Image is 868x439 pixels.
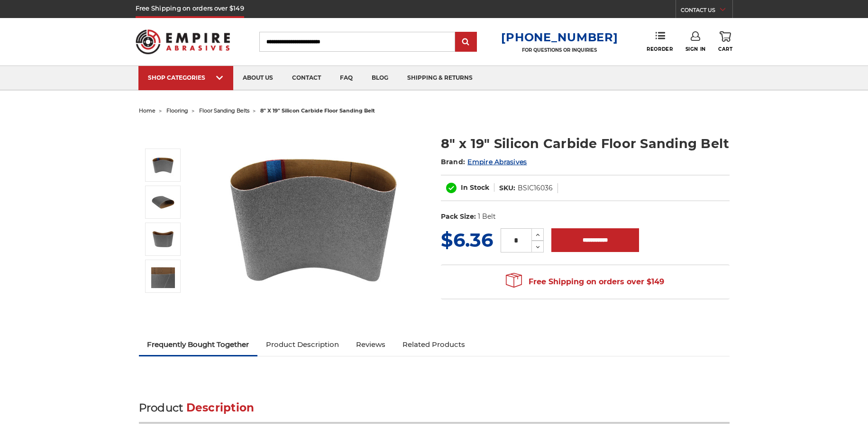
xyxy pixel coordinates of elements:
[441,212,476,222] dt: Pack Size:
[166,107,188,114] a: flooring
[461,183,489,192] span: In Stock
[441,134,730,153] h1: 8" x 19" Silicon Carbide Floor Sanding Belt
[199,107,249,114] a: floor sanding belts
[186,401,255,414] span: Description
[233,66,283,90] a: about us
[151,227,175,251] img: Silicon Carbide 7-7-8" x 29-1-2 " sanding belt designed for hardwood and concrete floor sanding, ...
[139,401,183,414] span: Product
[441,158,466,166] span: Brand:
[260,107,375,114] span: 8" x 19" silicon carbide floor sanding belt
[139,334,258,355] a: Frequently Bought Together
[220,124,410,314] img: 7-7-8" x 29-1-2 " Silicon Carbide belt for aggressive sanding on concrete and hardwood floors as ...
[501,47,618,53] p: FOR QUESTIONS OR INQUIRIES
[457,33,475,52] input: Submit
[151,153,175,177] img: 7-7-8" x 29-1-2 " Silicon Carbide belt for aggressive sanding on concrete and hardwood floors as ...
[518,183,553,193] dd: BSIC16036
[441,228,493,252] span: $6.36
[283,66,330,90] a: contact
[330,66,362,90] a: faq
[681,5,732,18] a: CONTACT US
[347,334,394,355] a: Reviews
[647,31,673,52] a: Reorder
[151,264,175,288] img: Silicon Carbide 7-7-8-inch by 29-1-2 -inch belt for floor sanding, compatible with Clarke EZ-7-7-...
[467,158,527,166] a: Empire Abrasives
[685,46,706,52] span: Sign In
[398,66,482,90] a: shipping & returns
[718,31,732,52] a: Cart
[506,272,664,291] span: Free Shipping on orders over $149
[499,183,515,193] dt: SKU:
[139,107,155,114] a: home
[718,46,732,52] span: Cart
[148,74,224,81] div: SHOP CATEGORIES
[257,334,347,355] a: Product Description
[151,190,175,214] img: 7-7-8" x 29-1-2 " Silicon Carbide belt for floor sanding, compatible with Clarke EZ-7-7-8 sanders...
[647,46,673,52] span: Reorder
[478,212,496,222] dd: 1 Belt
[394,334,474,355] a: Related Products
[362,66,398,90] a: blog
[136,23,230,60] img: Empire Abrasives
[501,30,618,44] a: [PHONE_NUMBER]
